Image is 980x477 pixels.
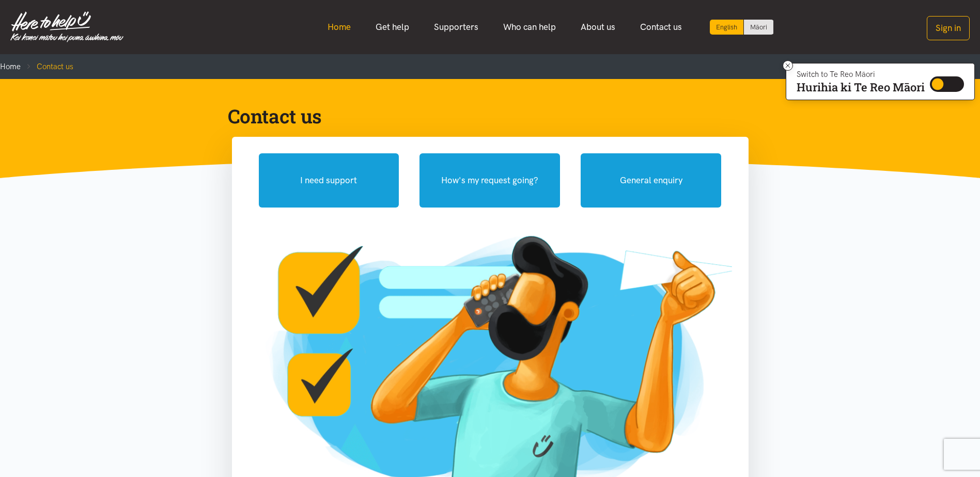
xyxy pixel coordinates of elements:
a: About us [568,16,628,38]
img: Home [10,11,123,42]
a: Get help [363,16,422,38]
h1: Contact us [228,104,736,129]
button: Sign in [927,16,970,40]
a: Who can help [491,16,568,38]
div: Language toggle [710,20,774,35]
div: Current language [710,20,744,35]
button: General enquiry [581,153,721,208]
button: How's my request going? [419,153,560,208]
a: Switch to Te Reo Māori [744,20,773,35]
a: Supporters [422,16,491,38]
button: I need support [259,153,399,208]
p: Hurihia ki Te Reo Māori [797,83,925,92]
li: Contact us [21,60,73,73]
a: Home [315,16,363,38]
a: Contact us [628,16,694,38]
p: Switch to Te Reo Māori [797,71,925,77]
